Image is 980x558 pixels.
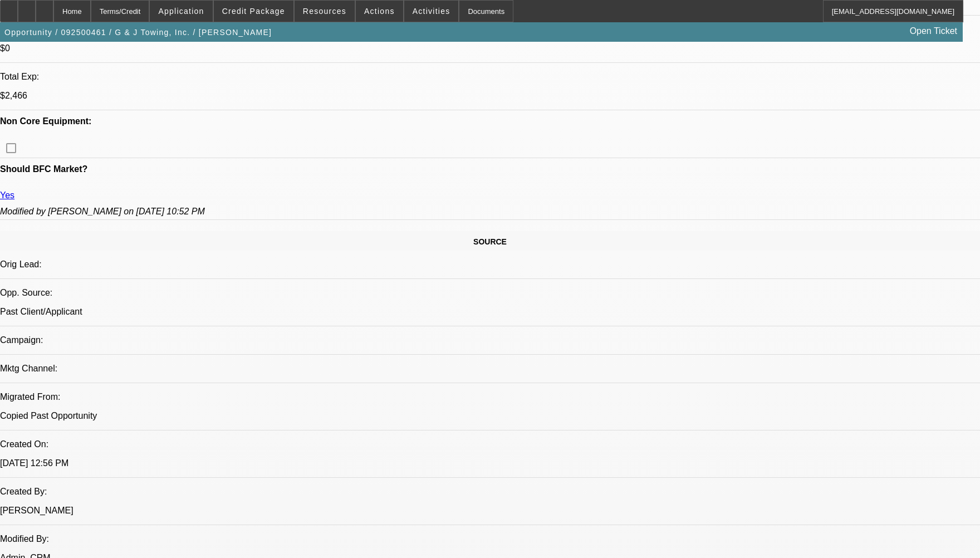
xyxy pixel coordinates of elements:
span: Activities [413,7,450,16]
button: Activities [404,1,459,22]
span: Credit Package [222,7,285,16]
button: Actions [356,1,403,22]
button: Resources [295,1,355,22]
button: Application [150,1,212,22]
button: Credit Package [214,1,293,22]
a: Open Ticket [905,22,962,41]
span: Actions [364,7,395,16]
span: Application [158,7,204,16]
span: Resources [303,7,346,16]
span: Opportunity / 092500461 / G & J Towing, Inc. / [PERSON_NAME] [4,28,272,37]
span: SOURCE [473,237,507,246]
